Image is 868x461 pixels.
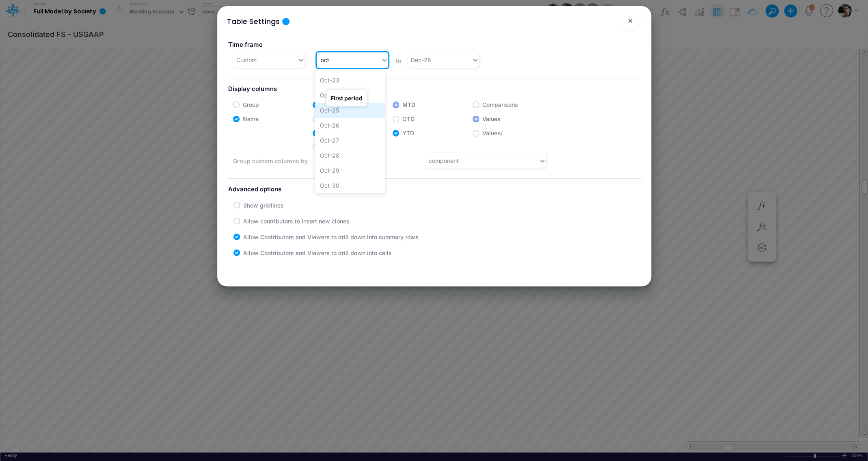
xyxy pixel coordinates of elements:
[315,103,385,118] div: Oct-25
[315,163,385,178] div: Oct-29
[315,148,385,163] div: Oct-28
[394,56,401,65] label: to
[243,233,419,241] label: Allow Contributors and Viewers to drill down into summary rows
[233,157,339,165] label: Group custom columns by
[227,37,428,52] label: Time frame
[227,82,641,97] label: Display columns
[243,100,259,109] label: Group
[315,178,385,193] div: Oct-30
[227,16,280,27] div: Table Settings
[402,115,415,123] label: QTD
[482,129,503,137] label: Values/
[628,15,633,25] span: ×
[236,56,257,64] div: Custom
[482,115,501,123] label: Values
[282,18,289,25] div: Tooltip anchor
[243,249,392,257] label: Allow Contributors and Viewers to drill down into cells
[243,201,284,210] label: Show gridlines
[411,56,431,64] div: Dec-28
[227,182,641,197] label: Advanced options
[243,115,259,123] label: Name
[315,133,385,148] div: Oct-27
[402,100,415,109] label: MTD
[402,129,414,137] label: YTD
[621,11,640,30] button: Close
[482,100,518,109] label: Comparisons
[315,118,385,133] div: Oct-26
[315,73,385,88] div: Oct-23
[428,156,458,165] div: component
[243,217,350,225] label: Allow contributors to insert new clones
[330,95,363,102] strong: First period
[315,88,385,103] div: Oct-24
